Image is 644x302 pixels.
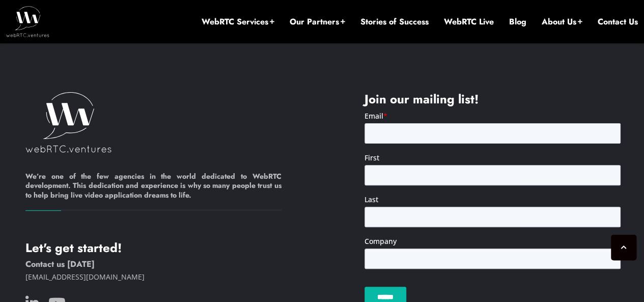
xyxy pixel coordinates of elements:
a: Our Partners [290,16,345,28]
a: Stories of Success [360,16,429,28]
h6: We’re one of the few agencies in the world dedicated to WebRTC development. This dedication and e... [25,172,282,210]
h4: Join our mailing list! [365,92,621,107]
a: Contact Us [598,16,638,28]
a: Blog [509,16,526,28]
a: About Us [542,16,582,28]
img: WebRTC.ventures [6,6,49,37]
a: WebRTC Services [202,16,274,28]
a: Contact us [DATE] [25,258,95,270]
a: [EMAIL_ADDRESS][DOMAIN_NAME] [25,272,145,282]
h4: Let's get started! [25,240,282,256]
a: WebRTC Live [444,16,494,28]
